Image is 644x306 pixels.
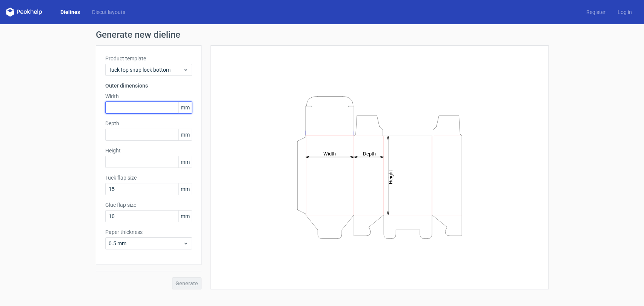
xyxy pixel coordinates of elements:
[105,92,192,100] label: Width
[323,151,335,156] tspan: Width
[178,129,192,140] span: mm
[178,156,192,168] span: mm
[105,228,192,236] label: Paper thickness
[612,8,638,16] a: Log in
[96,30,549,39] h1: Generate new dieline
[580,8,612,16] a: Register
[86,8,131,16] a: Diecut layouts
[105,147,192,154] label: Height
[105,174,192,181] label: Tuck flap size
[363,151,376,156] tspan: Depth
[109,240,183,247] span: 0.5 mm
[54,8,86,16] a: Dielines
[105,120,192,127] label: Depth
[388,170,393,184] tspan: Height
[178,183,192,195] span: mm
[105,201,192,209] label: Glue flap size
[178,211,192,222] span: mm
[109,66,183,74] span: Tuck top snap lock bottom
[105,82,192,89] h3: Outer dimensions
[105,55,192,62] label: Product template
[178,102,192,113] span: mm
